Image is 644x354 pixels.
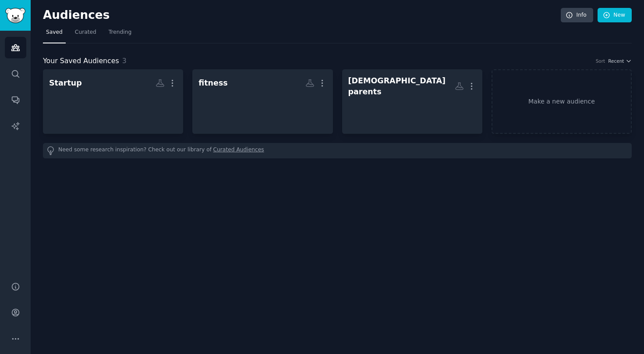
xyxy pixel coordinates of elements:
[122,57,127,65] span: 3
[75,29,96,36] span: Curated
[106,25,134,43] a: Trending
[192,69,333,134] a: fitness
[72,25,99,43] a: Curated
[46,29,63,36] span: Saved
[43,143,632,158] div: Need some research inspiration? Check out our library of
[598,8,632,23] a: New
[342,69,482,134] a: [DEMOGRAPHIC_DATA] parents
[608,58,632,64] button: Recent
[492,69,632,134] a: Make a new audience
[5,8,25,23] img: GummySearch logo
[43,56,119,67] span: Your Saved Audiences
[561,8,593,23] a: Info
[43,69,183,134] a: Startup
[348,75,455,97] div: [DEMOGRAPHIC_DATA] parents
[596,58,605,64] div: Sort
[213,146,264,155] a: Curated Audiences
[109,29,131,36] span: Trending
[198,78,228,89] div: fitness
[608,58,624,64] span: Recent
[49,78,82,89] div: Startup
[43,25,66,43] a: Saved
[43,8,561,22] h2: Audiences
